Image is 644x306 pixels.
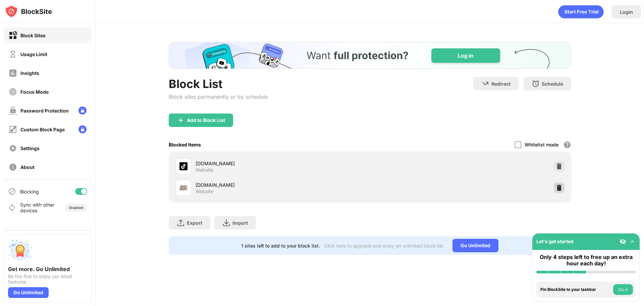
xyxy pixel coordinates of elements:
div: Go Unlimited [8,287,49,298]
iframe: Banner [169,42,571,69]
img: push-unlimited.svg [8,239,32,263]
img: password-protection-off.svg [9,106,17,115]
div: Login [620,9,633,15]
div: Export [187,220,202,226]
div: Schedule [542,81,563,87]
div: [DOMAIN_NAME] [196,160,370,167]
img: logo-blocksite.svg [5,5,52,18]
div: Click here to upgrade and enjoy an unlimited block list. [324,243,444,249]
img: sync-icon.svg [8,204,16,212]
div: Only 4 steps left to free up an extra hour each day! [536,254,636,267]
div: Settings [20,145,40,151]
div: About [20,164,35,170]
img: focus-off.svg [9,88,17,96]
img: insights-off.svg [9,69,17,77]
div: Insights [20,70,39,76]
div: Blocking [20,189,39,194]
div: Block List [169,77,268,91]
div: Whitelist mode [525,142,558,147]
div: Be the first to enjoy our latest features [8,274,87,285]
div: animation [558,5,604,18]
img: blocking-icon.svg [8,187,16,195]
img: customize-block-page-off.svg [9,125,17,134]
img: about-off.svg [9,163,17,171]
div: Disabled [69,206,83,210]
img: lock-menu.svg [78,106,87,115]
div: Website [196,167,213,173]
img: eye-not-visible.svg [620,238,626,245]
div: Focus Mode [20,89,49,95]
div: Custom Block Page [20,127,65,132]
img: favicons [179,162,187,170]
div: Password Protection [20,108,69,114]
div: Usage Limit [20,51,47,57]
img: settings-off.svg [9,144,17,152]
div: [DOMAIN_NAME] [196,181,370,188]
div: Block Sites [20,33,46,38]
div: Get more. Go Unlimited [8,266,87,272]
div: Add to Block List [187,118,225,123]
div: 1 sites left to add to your block list. [241,243,320,249]
div: Go Unlimited [452,239,498,252]
div: Redirect [491,81,511,87]
div: Pin BlockSite to your taskbar [540,287,611,292]
img: block-on.svg [9,31,17,40]
div: Block sites permanently or by schedule [169,93,268,100]
div: Blocked Items [169,142,201,147]
div: Sync with other devices [20,202,55,213]
img: favicons [179,184,187,192]
img: time-usage-off.svg [9,50,17,58]
img: omni-setup-toggle.svg [629,238,636,245]
div: Website [196,188,213,194]
img: lock-menu.svg [78,125,87,133]
div: Import [232,220,248,226]
button: Do it [613,284,633,295]
div: Let's get started [536,238,574,244]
